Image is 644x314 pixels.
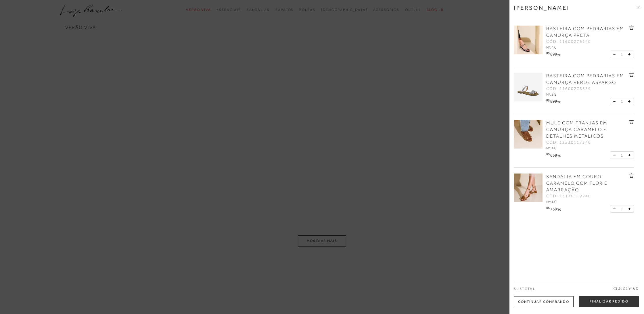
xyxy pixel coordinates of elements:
i: R$ [546,99,549,102]
span: 90 [558,53,561,57]
img: RASTEIRA COM PEDRARIAS EM CAMURÇA PRETA [514,26,543,54]
i: , [557,206,561,209]
span: RASTEIRA COM PEDRARIAS EM CAMURÇA PRETA [546,26,624,38]
span: 40 [551,146,557,150]
i: , [557,99,561,102]
span: 1 [621,98,623,104]
span: 39 [551,92,557,97]
a: RASTEIRA COM PEDRARIAS EM CAMURÇA PRETA [546,26,628,39]
span: 90 [558,154,561,157]
span: Nº: [546,146,551,150]
span: MULE COM FRANJAS EM CAMURÇA CARAMELO E DETALHES METÁLICOS [546,120,607,139]
span: 1 [621,152,623,158]
span: CÓD: 11600275140 [546,39,591,45]
div: Continuar Comprando [514,296,574,307]
span: Nº: [546,200,551,204]
span: 40 [551,45,557,49]
span: SANDÁLIA EM COURO CARAMELO COM FLOR E AMARRAÇÃO [546,174,607,192]
span: 90 [558,208,561,211]
span: 899 [550,99,557,103]
span: Nº: [546,93,551,97]
i: R$ [546,206,549,209]
i: , [557,52,561,55]
img: SANDÁLIA EM COURO CARAMELO COM FLOR E AMARRAÇÃO [514,174,543,202]
span: 1 [621,206,623,212]
img: MULE COM FRANJAS EM CAMURÇA CARAMELO E DETALHES METÁLICOS [514,120,543,149]
span: RASTEIRA COM PEDRARIAS EM CAMURÇA VERDE ASPARGO [546,73,624,85]
span: Subtotal [514,287,535,291]
span: 659 [550,153,557,157]
span: 1 [621,51,623,57]
span: CÓD: 12530117340 [546,140,591,145]
a: SANDÁLIA EM COURO CARAMELO COM FLOR E AMARRAÇÃO [546,174,628,193]
span: R$3.219,60 [612,286,639,291]
span: 90 [558,100,561,104]
span: Nº: [546,45,551,49]
a: MULE COM FRANJAS EM CAMURÇA CARAMELO E DETALHES METÁLICOS [546,120,628,140]
span: 40 [551,199,557,204]
a: RASTEIRA COM PEDRARIAS EM CAMURÇA VERDE ASPARGO [546,73,628,86]
i: , [557,153,561,156]
h3: [PERSON_NAME] [514,4,570,11]
span: 759 [550,207,557,211]
span: CÓD: 13130119240 [546,193,591,199]
button: Finalizar Pedido [579,296,639,307]
img: RASTEIRA COM PEDRARIAS EM CAMURÇA VERDE ASPARGO [514,73,543,101]
i: R$ [546,153,549,156]
span: CÓD: 11600275339 [546,86,591,92]
i: R$ [546,52,549,55]
span: 899 [550,52,557,56]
